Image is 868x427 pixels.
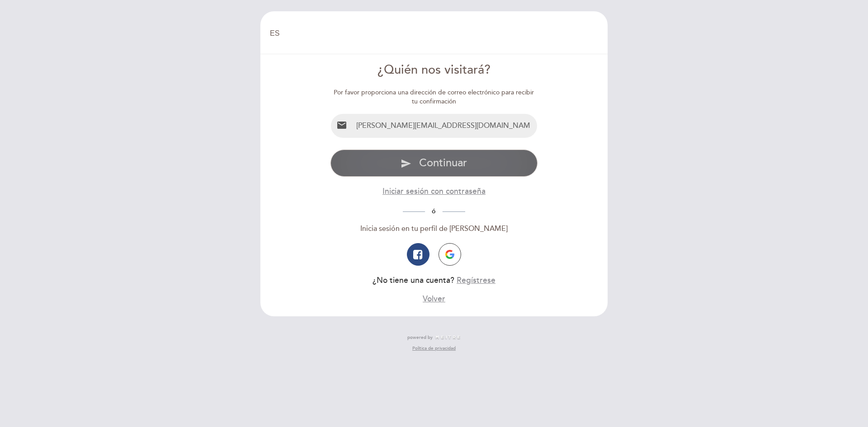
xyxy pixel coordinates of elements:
[336,120,347,131] i: email
[330,61,538,79] div: ¿Quién nos visitará?
[412,345,456,352] a: Política de privacidad
[353,114,538,138] input: Email
[330,224,538,234] div: Inicia sesión en tu perfil de [PERSON_NAME]
[423,293,445,305] button: Volver
[330,150,538,177] button: send Continuar
[373,276,454,285] span: ¿No tiene una cuenta?
[407,334,461,341] a: powered by
[425,207,443,215] span: ó
[419,156,467,169] span: Continuar
[407,334,433,341] span: powered by
[435,335,461,340] img: MEITRE
[401,158,411,169] i: send
[330,88,538,106] div: Por favor proporciona una dirección de correo electrónico para recibir tu confirmación
[382,186,486,197] button: Iniciar sesión con contraseña
[457,275,495,286] button: Regístrese
[445,250,454,259] img: icon-google.png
